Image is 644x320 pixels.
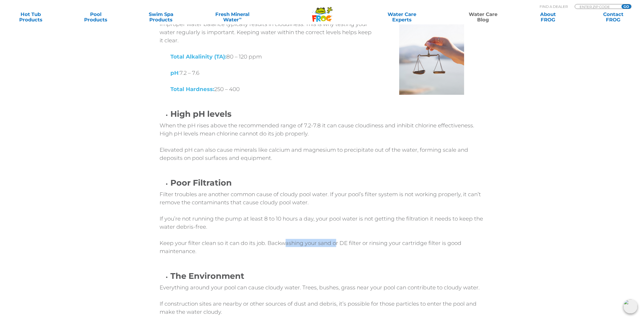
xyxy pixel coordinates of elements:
[622,4,631,9] input: GO
[71,12,121,22] a: PoolProducts
[458,12,508,22] a: Water CareBlog
[160,85,376,93] p: 250 – 400
[5,12,56,22] a: Hot TubProducts
[171,70,180,76] span: :
[623,299,638,313] img: openIcon
[160,300,484,316] p: If construction sites are nearby or other sources of dust and debris, it’s possible for those par...
[579,4,616,9] input: Zip Code Form
[160,69,376,77] p: 7.2 – 7.6
[160,215,484,231] p: If you’re not running the pump at least 8 to 10 hours a day, your pool water is not getting the f...
[361,12,443,22] a: Water CareExperts
[160,53,376,61] p: 80 – 120 ppm
[171,86,214,92] strong: Total Hardness:
[540,4,568,9] p: Find A Dealer
[160,239,484,255] p: Keep your filter clean so it can do its job. Backwashing your sand or DE filter or rinsing your c...
[136,12,186,22] a: Swim SpaProducts
[160,283,484,292] p: Everything around your pool can cause cloudy water. Trees, bushes, grass near your pool can contr...
[171,70,179,76] strong: pH
[160,146,484,162] p: Elevated pH can also cause minerals like calcium and magnesium to precipitate out of the water, f...
[588,12,639,22] a: ContactFROG
[201,12,264,22] a: Fresh MineralWater∞
[171,271,484,281] h1: The Environment
[171,178,484,188] h1: Poor Filtration
[160,121,484,138] p: When the pH rises above the recommended range of 7.2-7.8 it can cause cloudiness and inhibit chlo...
[171,109,484,119] h1: High pH levels
[160,20,376,44] p: Improper water balance typically results in cloudiness. This is why testing your water regularly ...
[160,190,484,206] p: Filter troubles are another common cause of cloudy pool water. If your pool’s filter system is no...
[399,14,464,95] img: Water Balancing Scale
[523,12,573,22] a: AboutFROG
[239,16,242,20] sup: ∞
[171,53,227,60] strong: Total Alkalinity (TA):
